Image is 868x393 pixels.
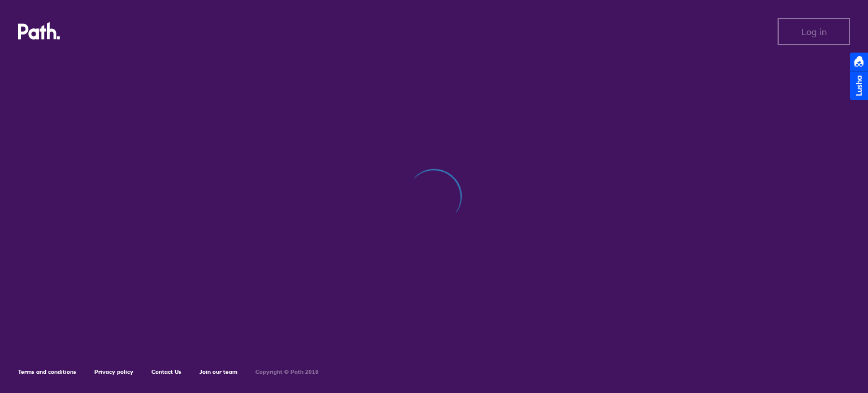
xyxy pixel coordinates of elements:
[18,368,76,375] a: Terms and conditions
[94,368,133,375] a: Privacy policy
[151,368,181,375] a: Contact Us
[255,369,319,375] h6: Copyright © Path 2018
[801,27,827,37] span: Log in
[199,368,237,375] a: Join our team
[778,18,850,45] button: Log in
